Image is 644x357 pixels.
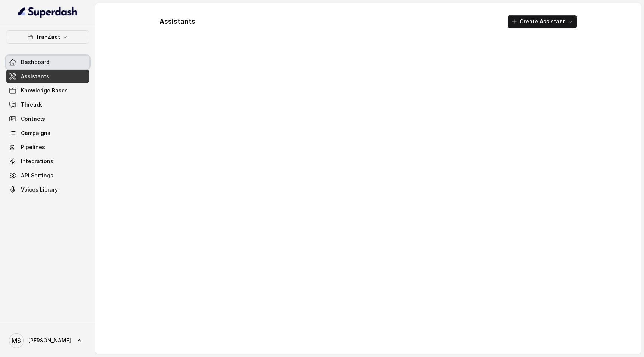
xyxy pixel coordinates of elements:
[21,115,45,123] span: Contacts
[21,73,49,80] span: Assistants
[6,155,89,168] a: Integrations
[6,84,89,97] a: Knowledge Bases
[6,30,89,44] button: TranZact
[6,112,89,126] a: Contacts
[28,337,71,344] span: [PERSON_NAME]
[6,98,89,111] a: Threads
[6,330,89,351] a: [PERSON_NAME]
[21,158,53,165] span: Integrations
[21,87,68,94] span: Knowledge Bases
[6,140,89,154] a: Pipelines
[6,70,89,83] a: Assistants
[21,186,58,193] span: Voices Library
[18,6,78,18] img: light.svg
[21,143,45,151] span: Pipelines
[35,32,60,41] p: TranZact
[6,169,89,182] a: API Settings
[160,16,195,28] h1: Assistants
[6,126,89,140] a: Campaigns
[6,56,89,69] a: Dashboard
[21,101,43,108] span: Threads
[21,129,50,137] span: Campaigns
[21,172,53,179] span: API Settings
[12,337,21,345] text: MS
[21,59,50,66] span: Dashboard
[6,183,89,196] a: Voices Library
[508,15,577,28] button: Create Assistant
